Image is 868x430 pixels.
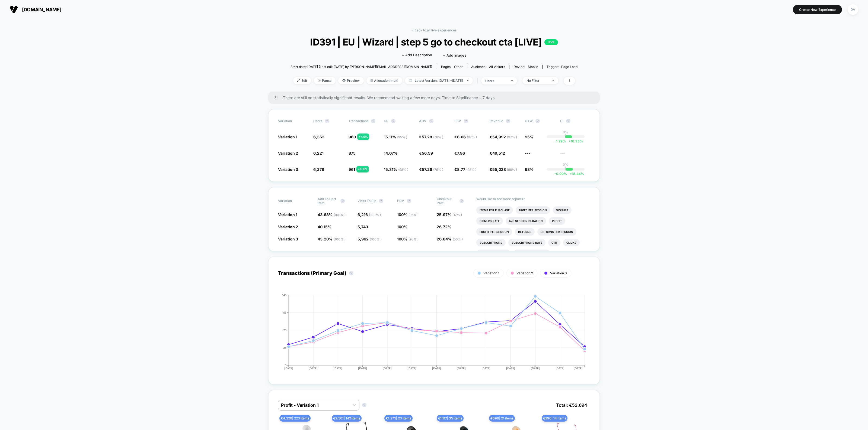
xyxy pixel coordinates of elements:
[371,79,373,82] img: rebalance
[454,135,477,139] span: €
[563,162,568,167] p: 0%
[437,224,451,229] span: 26.72 %
[422,151,433,155] span: 56.59
[398,168,408,172] span: ( 98 % )
[349,271,353,275] button: ?
[516,206,550,214] li: Pages Per Session
[278,224,298,229] span: Variation 2
[422,167,443,172] span: 57.26
[437,237,463,241] span: 26.84 %
[490,135,517,139] span: €
[565,167,566,171] p: |
[314,77,336,84] span: Pause
[531,367,540,370] tspan: [DATE]
[570,172,572,176] span: +
[384,135,407,139] span: 15.11 %
[511,80,513,81] img: end
[526,79,548,83] div: No Filter
[358,367,367,370] tspan: [DATE]
[278,135,297,139] span: Variation 1
[574,367,583,370] tspan: [DATE]
[454,167,476,172] span: €
[476,197,590,201] p: Would like to see more reports?
[476,250,510,257] li: Visits To Plp Rate
[506,367,515,370] tspan: [DATE]
[433,135,443,139] span: ( 78 % )
[391,119,395,123] button: ?
[490,151,505,155] span: €
[467,135,477,139] span: ( 97 % )
[10,5,18,14] img: Visually logo
[553,206,572,214] li: Signups
[453,237,463,241] span: ( 56 % )
[325,119,329,123] button: ?
[563,239,580,246] li: Clicks
[525,119,555,123] span: OTW
[525,151,531,155] span: ---
[489,65,505,69] span: All Visitors
[278,197,308,205] span: Variation
[483,271,499,275] span: Variation 1
[278,212,297,217] span: Variation 1
[525,167,534,172] span: 98%
[383,367,392,370] tspan: [DATE]
[507,135,517,139] span: ( 97 % )
[476,77,481,85] span: |
[405,77,473,84] span: Latest Version: [DATE] - [DATE]
[318,197,338,205] span: Add To Cart Rate
[506,119,510,123] button: ?
[464,119,468,123] button: ?
[476,217,503,225] li: Signups Rate
[454,119,461,123] span: PSV
[454,65,463,69] span: other
[457,167,476,172] span: 8.77
[419,167,443,172] span: €
[550,271,567,275] span: Variation 3
[384,167,408,172] span: 15.31 %
[569,139,571,143] span: +
[384,151,398,155] span: 14.07 %
[422,135,443,139] span: 57.28
[334,367,343,370] tspan: [DATE]
[356,166,369,172] div: + 8.8 %
[370,237,382,241] span: ( 100 % )
[284,367,293,370] tspan: [DATE]
[793,5,842,14] button: Create New Experience
[397,135,407,139] span: ( 95 % )
[567,172,584,176] span: 18.44 %
[476,228,512,236] li: Profit Per Session
[318,224,331,229] span: 40.15 %
[535,119,540,123] button: ?
[443,53,466,57] span: + Add Images
[566,119,570,123] button: ?
[490,119,503,123] span: Revenue
[309,367,318,370] tspan: [DATE]
[492,151,505,155] span: 49,512
[419,151,433,155] span: €
[437,415,464,422] span: € 1.117 | 35 items
[457,151,465,155] span: 7.96
[437,197,457,205] span: Checkout Rate
[563,130,568,134] p: 0%
[552,80,554,81] img: end
[542,415,567,422] span: € 290 | 14 items
[362,403,366,407] button: ?
[278,119,308,123] span: Variation
[282,293,286,297] tspan: 140
[437,212,462,217] span: 25.97 %
[432,367,441,370] tspan: [DATE]
[313,167,324,172] span: 6,278
[566,139,583,143] span: 16.93 %
[313,135,324,139] span: 6,353
[411,28,457,32] a: < Back to all live experiences
[371,119,375,123] button: ?
[340,199,345,203] button: ?
[283,346,286,349] tspan: 35
[419,135,443,139] span: €
[297,79,300,82] img: edit
[490,167,517,172] span: €
[8,5,63,14] button: [DOMAIN_NAME]
[459,199,464,203] button: ?
[481,367,490,370] tspan: [DATE]
[22,7,61,12] span: [DOMAIN_NAME]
